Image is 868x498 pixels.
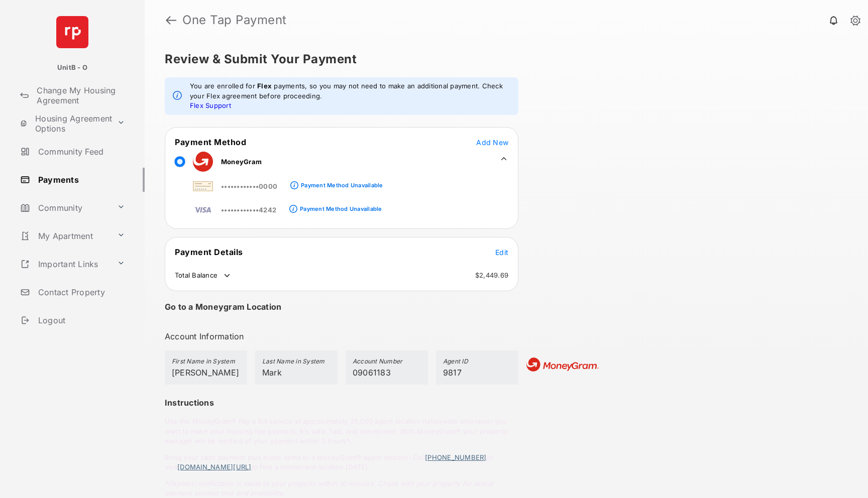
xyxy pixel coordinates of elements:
a: Flex Support [190,101,231,109]
span: 09061183 [353,367,391,378]
td: $2,449.69 [475,271,509,280]
p: Bring your cash payment plus these items to a MoneyGram® agent location: Call or visit to find a ... [165,453,518,472]
span: [PERSON_NAME] [172,367,239,378]
h5: Account Number [353,357,421,367]
h5: First Name in System [172,357,240,367]
strong: Flex [257,82,272,90]
a: Logout [16,308,145,332]
span: ••••••••••••0000 [221,182,277,190]
a: Community [16,196,113,220]
span: Edit [495,248,508,257]
span: ••••••••••••4242 [221,206,276,214]
div: Payment Method Unavailable [301,182,383,189]
h3: Instructions [165,397,518,409]
div: Payment Method Unavailable [300,205,382,212]
a: Payment Method Unavailable [298,174,383,191]
a: [PHONE_NUMBER] [425,453,486,461]
p: Use the MoneyGram® Pay a Bill service at approximately 35,000 agent location nationwide whenever ... [165,417,518,446]
span: Payment Details [175,247,243,257]
strong: One Tap Payment [182,14,287,26]
span: Mark [262,367,282,378]
a: Payment Method Unavailable [297,197,382,214]
span: MoneyGram [221,158,262,166]
span: Add New [476,138,508,147]
a: Contact Property [16,280,145,304]
td: Total Balance [174,271,232,281]
h5: Last Name in System [262,357,331,367]
a: Community Feed [16,140,145,164]
a: [DOMAIN_NAME][URL] [177,463,251,471]
a: Important Links [16,252,113,276]
p: UnitB - O [57,63,87,73]
em: You are enrolled for payments, so you may not need to make an additional payment. Check your Flex... [190,81,510,111]
a: Housing Agreement Options [16,111,113,136]
h5: Agent ID [443,357,511,367]
a: Change My Housing Agreement [16,83,145,107]
em: *Payment notification is made to your property within 10 minutes. Check with your property for ac... [165,479,493,497]
span: 9817 [443,367,462,378]
a: Payments [16,168,145,192]
h3: Account Information [165,330,518,342]
button: Add New [476,137,508,147]
a: My Apartment [16,224,113,248]
h4: Go to a Moneygram Location [165,302,281,312]
h5: Review & Submit Your Payment [165,53,840,65]
span: Payment Method [175,137,246,147]
button: Edit [495,247,508,257]
img: svg+xml;base64,PHN2ZyB4bWxucz0iaHR0cDovL3d3dy53My5vcmcvMjAwMC9zdmciIHdpZHRoPSI2NCIgaGVpZ2h0PSI2NC... [56,16,88,48]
